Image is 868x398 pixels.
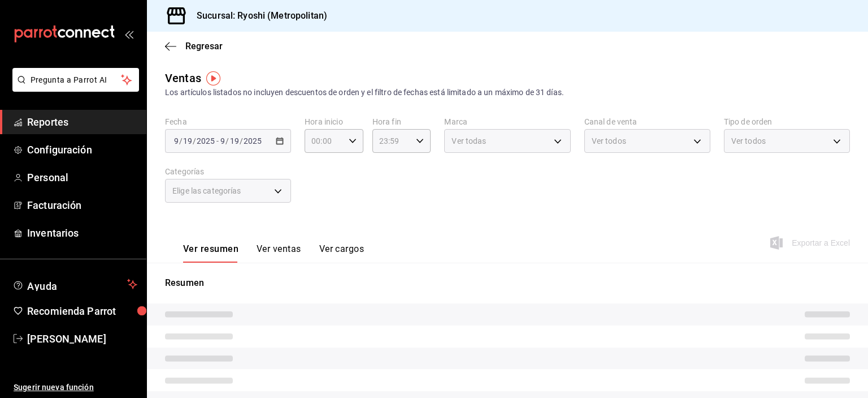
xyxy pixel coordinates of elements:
[724,118,850,126] label: Tipo de orden
[240,136,243,145] span: /
[305,118,363,126] label: Hora inicio
[165,276,850,290] p: Resumen
[188,9,327,23] h3: Sucursal: Ryoshi (Metropolitan)
[592,135,626,147] span: Ver todos
[31,74,121,86] span: Pregunta a Parrot AI
[183,243,364,263] div: navigation tabs
[257,243,301,263] button: Ver ventas
[444,118,570,126] label: Marca
[8,82,139,94] a: Pregunta a Parrot AI
[27,114,137,130] span: Reportes
[27,225,137,241] span: Inventarios
[372,118,431,126] label: Hora fin
[185,41,223,52] span: Regresar
[173,136,179,145] input: --
[216,136,219,145] span: -
[183,243,238,263] button: Ver resumen
[165,70,201,87] div: Ventas
[584,118,710,126] label: Canal de venta
[27,277,123,291] span: Ayuda
[220,136,225,145] input: --
[731,135,766,147] span: Ver todos
[27,142,137,157] span: Configuración
[172,185,241,196] span: Elige las categorías
[27,198,137,213] span: Facturación
[124,29,133,38] button: open_drawer_menu
[27,170,137,185] span: Personal
[12,68,139,92] button: Pregunta a Parrot AI
[27,331,137,346] span: [PERSON_NAME]
[14,382,137,393] span: Sugerir nueva función
[179,136,183,145] span: /
[206,71,220,85] img: Tooltip marker
[165,118,291,126] label: Fecha
[243,136,262,145] input: ----
[165,41,223,52] button: Regresar
[225,136,229,145] span: /
[319,243,364,263] button: Ver cargos
[183,136,193,145] input: --
[229,136,240,145] input: --
[452,135,486,147] span: Ver todas
[193,136,196,145] span: /
[27,303,137,319] span: Recomienda Parrot
[165,87,850,99] div: Los artículos listados no incluyen descuentos de orden y el filtro de fechas está limitado a un m...
[196,136,215,145] input: ----
[165,168,291,176] label: Categorías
